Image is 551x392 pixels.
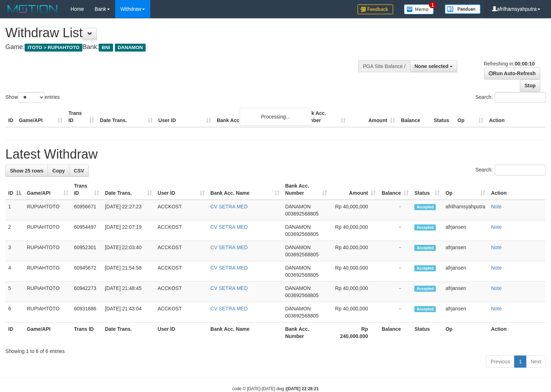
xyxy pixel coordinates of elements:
td: [DATE] 22:27:23 [102,200,155,221]
span: None selected [415,63,449,69]
td: ACCKOST [155,302,208,323]
strong: 00:00:10 [515,61,535,67]
span: Accepted [414,306,436,312]
th: Rp 240.000.000 [330,323,379,343]
th: Game/API [16,107,65,127]
a: Note [491,285,502,291]
td: Rp 40,000,000 [330,221,379,241]
td: afrilhamsyahputra [443,200,488,221]
th: ID: activate to sort column descending [5,179,24,200]
td: - [379,200,411,221]
th: ID [5,323,24,343]
td: 60942273 [71,282,102,302]
span: CSV [74,168,84,174]
th: Amount [348,107,398,127]
td: Rp 40,000,000 [330,241,379,261]
span: DANAMON [285,204,311,209]
th: Status [431,107,454,127]
span: Copy 003692568805 to clipboard [285,252,318,257]
td: - [379,241,411,261]
td: afrjansen [443,241,488,261]
a: CV SETRA MED [210,204,248,209]
td: 6 [5,302,24,323]
th: Bank Acc. Number: activate to sort column ascending [282,179,330,200]
span: Accepted [414,265,436,271]
th: Op: activate to sort column ascending [443,179,488,200]
th: ID [5,107,16,127]
a: Next [526,355,546,368]
td: RUPIAHTOTO [24,221,71,241]
th: Bank Acc. Number [299,107,348,127]
span: Copy 003692568805 to clipboard [285,211,318,217]
th: Balance [379,323,411,343]
span: DANAMON [285,285,311,291]
span: ITOTO > RUPIAHTOTO [25,44,82,52]
a: Run Auto-Refresh [484,67,540,79]
a: Copy [48,165,69,177]
td: 2 [5,221,24,241]
a: CV SETRA MED [210,285,248,291]
td: afrjansen [443,302,488,323]
th: User ID: activate to sort column ascending [155,179,208,200]
td: Rp 40,000,000 [330,200,379,221]
span: BNI [99,44,113,52]
span: DANAMON [285,306,311,311]
td: RUPIAHTOTO [24,282,71,302]
span: Copy [52,168,65,174]
span: DANAMON [285,265,311,271]
small: code © [DATE]-[DATE] dwg | [232,386,319,391]
td: afrjansen [443,282,488,302]
label: Search: [476,92,546,103]
td: - [379,261,411,282]
td: RUPIAHTOTO [24,261,71,282]
th: Bank Acc. Name [214,107,299,127]
img: panduan.png [445,4,481,14]
th: Date Trans. [97,107,155,127]
td: afrjansen [443,221,488,241]
td: 60931886 [71,302,102,323]
a: Stop [520,79,540,92]
td: 5 [5,282,24,302]
td: ACCKOST [155,241,208,261]
th: Trans ID [65,107,97,127]
td: - [379,221,411,241]
a: 1 [514,355,526,368]
label: Search: [476,165,546,175]
td: 3 [5,241,24,261]
th: Balance: activate to sort column ascending [379,179,411,200]
th: Op [455,107,486,127]
a: CV SETRA MED [210,306,248,311]
th: Amount: activate to sort column ascending [330,179,379,200]
td: ACCKOST [155,221,208,241]
span: DANAMON [285,224,311,230]
a: Previous [486,355,515,368]
td: [DATE] 22:07:19 [102,221,155,241]
th: Game/API [24,323,71,343]
span: Accepted [414,224,436,231]
img: Feedback.jpg [357,4,393,14]
th: Bank Acc. Name [208,323,282,343]
span: Copy 003692568805 to clipboard [285,313,318,319]
td: 60945672 [71,261,102,282]
a: Note [491,224,502,230]
div: PGA Site Balance / [358,60,410,72]
td: - [379,282,411,302]
span: Accepted [414,204,436,210]
th: User ID [155,323,208,343]
td: 60954497 [71,221,102,241]
th: Bank Acc. Number [282,323,330,343]
span: Accepted [414,286,436,292]
th: User ID [156,107,214,127]
th: Trans ID: activate to sort column ascending [71,179,102,200]
button: None selected [410,60,458,72]
td: Rp 40,000,000 [330,282,379,302]
th: Op [443,323,488,343]
td: [DATE] 21:43:04 [102,302,155,323]
td: [DATE] 21:48:45 [102,282,155,302]
td: ACCKOST [155,261,208,282]
span: DANAMON [285,245,311,250]
a: Show 25 rows [5,165,48,177]
input: Search: [495,92,546,103]
td: 60952301 [71,241,102,261]
td: 60956671 [71,200,102,221]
